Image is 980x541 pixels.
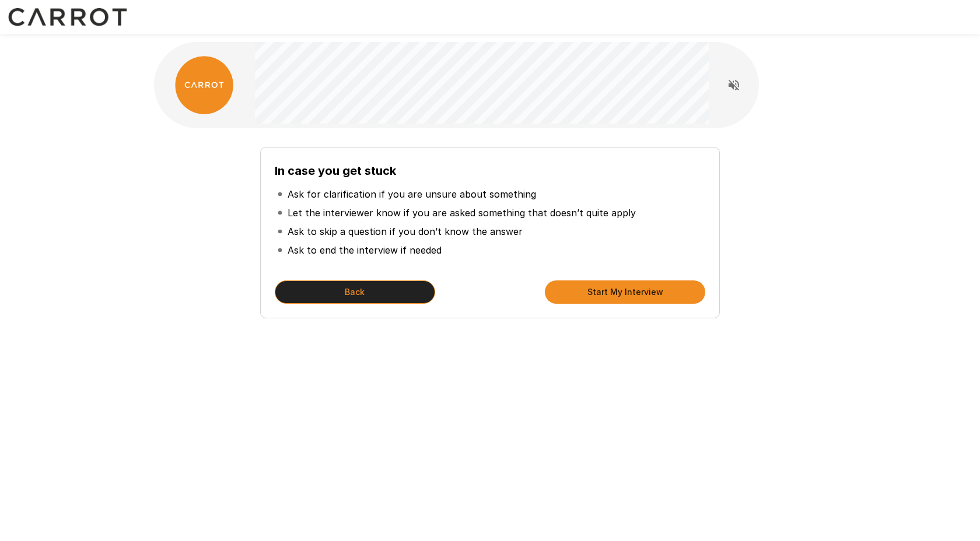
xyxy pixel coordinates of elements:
[288,187,536,201] p: Ask for clarification if you are unsure about something
[275,164,396,178] b: In case you get stuck
[275,280,435,304] button: Back
[288,224,523,238] p: Ask to skip a question if you don’t know the answer
[722,73,745,97] button: Read questions aloud
[175,56,233,114] img: carrot_logo.png
[288,243,442,257] p: Ask to end the interview if needed
[545,280,705,304] button: Start My Interview
[288,206,636,220] p: Let the interviewer know if you are asked something that doesn’t quite apply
